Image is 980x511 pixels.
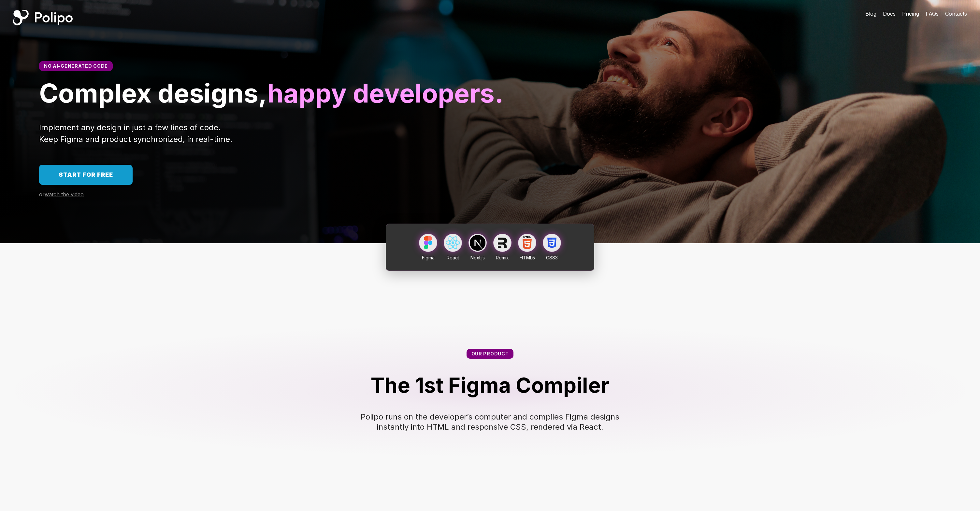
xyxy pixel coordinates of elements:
span: Complex designs, [39,77,267,109]
span: Docs [883,10,896,17]
span: HTML5 [520,255,535,260]
span: FAQs [926,10,939,17]
span: No AI-generated code [44,63,108,69]
span: Contacts [945,10,967,17]
a: Blog [865,10,876,18]
a: Contacts [945,10,967,18]
span: watch the video [45,191,84,198]
span: Start for free [59,171,113,178]
a: FAQs [926,10,939,18]
span: Polipo runs on the developer’s computer and compiles Figma designs instantly into HTML and respon... [361,412,622,432]
span: Remix [496,255,509,260]
a: Start for free [39,165,133,185]
span: Our product [471,351,509,356]
span: The 1st Figma Compiler [371,373,609,398]
a: orwatch the video [39,191,84,198]
span: CSS3 [546,255,558,260]
span: or [39,191,45,198]
span: Pricing [902,10,919,17]
span: Figma [422,255,435,260]
span: happy developers. [267,77,504,109]
span: Implement any design in just a few lines of code. Keep Figma and product synchronized, in real-time. [39,123,232,144]
a: Docs [883,10,896,18]
span: Next.js [470,255,485,260]
a: Pricing [902,10,919,18]
span: Blog [865,10,876,17]
span: React [447,255,459,260]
